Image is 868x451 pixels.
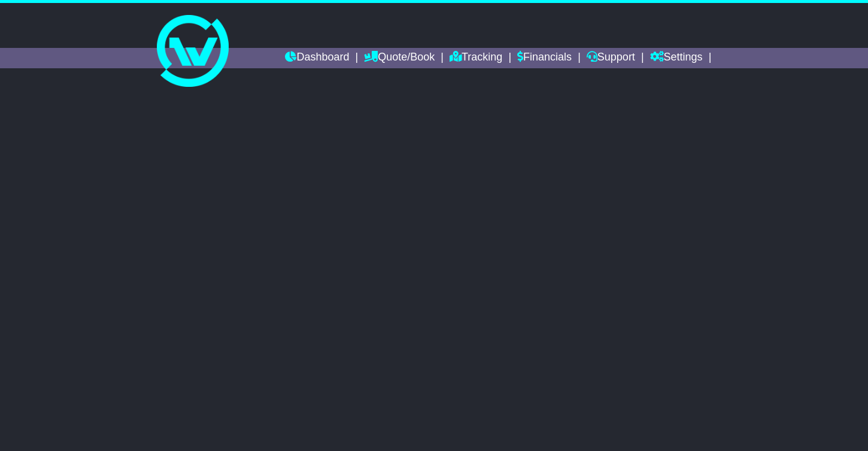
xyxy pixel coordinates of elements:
a: Quote/Book [364,48,435,68]
a: Support [587,48,635,68]
a: Dashboard [285,48,349,68]
a: Tracking [450,48,502,68]
a: Settings [650,48,703,68]
a: Financials [517,48,572,68]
